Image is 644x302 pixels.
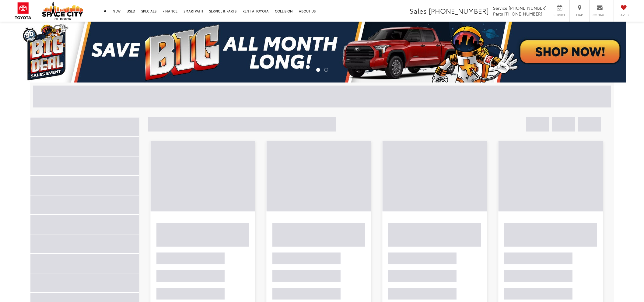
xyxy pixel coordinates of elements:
span: Service [493,5,507,11]
span: [PHONE_NUMBER] [504,11,542,17]
span: Map [573,13,586,17]
span: [PHONE_NUMBER] [509,5,547,11]
span: [PHONE_NUMBER] [429,6,489,16]
span: Sales [410,6,427,16]
span: Saved [617,13,630,17]
img: Space City Toyota [42,1,83,20]
span: Service [553,13,566,17]
span: Parts [493,11,503,17]
span: Contact [593,13,607,17]
img: Big Deal Sales Event [18,22,626,83]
